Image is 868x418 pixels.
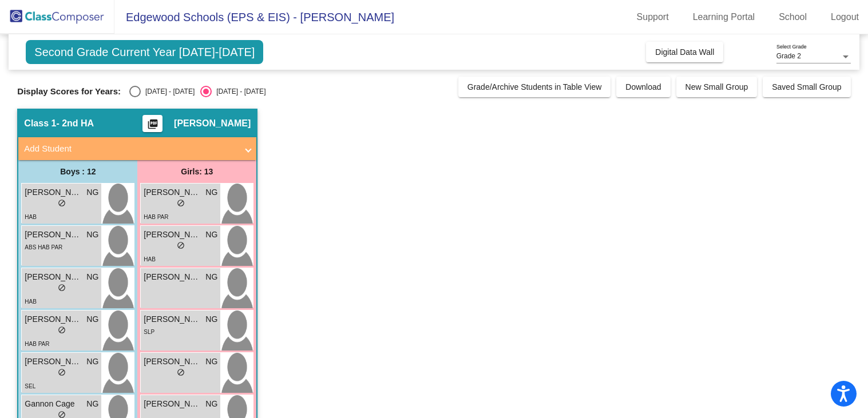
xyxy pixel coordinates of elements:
[18,137,256,160] mat-expansion-panel-header: Add Student
[822,8,868,26] a: Logout
[646,42,723,62] button: Digital Data Wall
[86,313,98,325] span: NG
[17,86,121,97] span: Display Scores for Years:
[25,271,82,283] span: [PERSON_NAME]
[177,368,185,376] span: do_not_disturb_alt
[25,186,82,198] span: [PERSON_NAME] [PERSON_NAME]
[467,82,602,91] span: Grade/Archive Students in Table View
[58,284,66,292] span: do_not_disturb_alt
[676,77,758,97] button: New Small Group
[86,398,98,410] span: NG
[685,82,748,91] span: New Small Group
[25,298,37,305] span: HAB
[177,199,185,207] span: do_not_disturb_alt
[146,118,160,134] mat-icon: picture_as_pdf
[114,8,394,26] span: Edgewood Schools (EPS & EIS) - [PERSON_NAME]
[684,8,764,26] a: Learning Portal
[205,356,217,368] span: NG
[141,86,195,97] div: [DATE] - [DATE]
[144,398,201,410] span: [PERSON_NAME]
[56,118,94,129] span: - 2nd HA
[458,77,611,97] button: Grade/Archive Students in Table View
[776,52,801,60] span: Grade 2
[144,229,201,241] span: [PERSON_NAME]
[25,341,49,347] span: HAB PAR
[86,271,98,283] span: NG
[174,118,251,129] span: [PERSON_NAME]
[58,326,66,334] span: do_not_disturb_alt
[137,160,256,183] div: Girls: 13
[616,77,670,97] button: Download
[25,313,82,325] span: [PERSON_NAME]
[58,199,66,207] span: do_not_disturb_alt
[144,313,201,325] span: [PERSON_NAME]
[205,186,217,198] span: NG
[205,313,217,325] span: NG
[628,8,678,26] a: Support
[86,229,98,241] span: NG
[58,368,66,376] span: do_not_disturb_alt
[205,229,217,241] span: NG
[25,398,82,410] span: Gannon Cage
[144,186,201,198] span: [PERSON_NAME]
[25,244,62,250] span: ABS HAB PAR
[205,271,217,283] span: NG
[24,118,56,129] span: Class 1
[18,160,137,183] div: Boys : 12
[129,86,265,97] mat-radio-group: Select an option
[212,86,265,97] div: [DATE] - [DATE]
[772,82,841,91] span: Saved Small Group
[144,214,168,220] span: HAB PAR
[86,356,98,368] span: NG
[26,40,263,64] span: Second Grade Current Year [DATE]-[DATE]
[144,356,201,368] span: [PERSON_NAME]
[142,115,162,132] button: Print Students Details
[763,77,850,97] button: Saved Small Group
[25,356,82,368] span: [PERSON_NAME]
[655,47,714,57] span: Digital Data Wall
[144,256,156,262] span: HAB
[770,8,816,26] a: School
[25,229,82,241] span: [PERSON_NAME]
[144,329,154,335] span: SLP
[25,214,37,220] span: HAB
[25,383,35,389] span: SEL
[177,241,185,249] span: do_not_disturb_alt
[24,142,237,156] mat-panel-title: Add Student
[86,186,98,198] span: NG
[625,82,661,91] span: Download
[144,271,201,283] span: [PERSON_NAME]
[205,398,217,410] span: NG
